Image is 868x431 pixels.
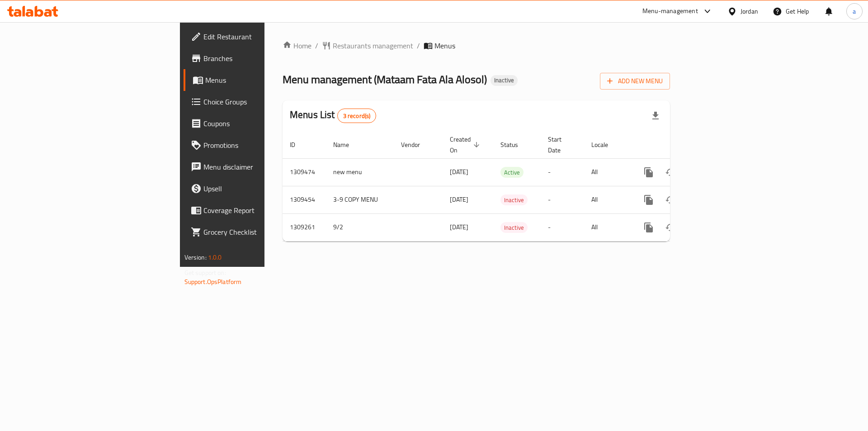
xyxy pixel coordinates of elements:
[500,194,528,205] div: Inactive
[450,194,468,205] span: [DATE]
[638,189,660,211] button: more
[591,139,620,150] span: Locale
[203,96,318,107] span: Choice Groups
[290,139,307,150] span: ID
[203,205,318,216] span: Coverage Report
[326,158,394,186] td: new menu
[541,186,584,213] td: -
[500,195,528,205] span: Inactive
[283,131,732,242] table: enhanced table
[203,227,318,237] span: Grocery Checklist
[660,217,681,238] button: Change Status
[660,161,681,183] button: Change Status
[184,26,325,47] a: Edit Restaurant
[541,158,584,186] td: -
[500,139,530,150] span: Status
[417,40,420,51] li: /
[607,76,663,87] span: Add New Menu
[205,75,318,85] span: Menus
[450,134,482,156] span: Created On
[853,6,856,16] span: a
[631,131,732,159] th: Actions
[450,221,468,233] span: [DATE]
[333,40,413,51] span: Restaurants management
[184,221,325,243] a: Grocery Checklist
[203,183,318,194] span: Upsell
[500,167,524,178] span: Active
[203,31,318,42] span: Edit Restaurant
[283,40,670,51] nav: breadcrumb
[326,186,394,213] td: 3-9 COPY MENU
[203,53,318,64] span: Branches
[184,69,325,91] a: Menus
[491,75,518,86] div: Inactive
[322,40,413,51] a: Restaurants management
[326,213,394,241] td: 9/2
[184,47,325,69] a: Branches
[184,276,242,288] a: Support.OpsPlatform
[584,213,631,241] td: All
[184,113,325,134] a: Coupons
[184,251,207,263] span: Version:
[741,6,758,16] div: Jordan
[548,134,573,156] span: Start Date
[660,189,681,211] button: Change Status
[184,178,325,199] a: Upsell
[638,217,660,238] button: more
[584,186,631,213] td: All
[203,161,318,172] span: Menu disclaimer
[337,109,377,123] div: Total records count
[203,118,318,129] span: Coupons
[283,69,487,90] span: Menu management ( Mataam Fata Ala Alosol )
[450,166,468,178] span: [DATE]
[600,73,670,90] button: Add New Menu
[541,213,584,241] td: -
[642,6,698,17] div: Menu-management
[184,267,226,279] span: Get support on:
[401,139,432,150] span: Vendor
[184,156,325,178] a: Menu disclaimer
[638,161,660,183] button: more
[584,158,631,186] td: All
[500,222,528,233] div: Inactive
[184,91,325,113] a: Choice Groups
[645,105,666,127] div: Export file
[208,251,222,263] span: 1.0.0
[203,140,318,151] span: Promotions
[184,199,325,221] a: Coverage Report
[434,40,455,51] span: Menus
[184,134,325,156] a: Promotions
[290,108,376,123] h2: Menus List
[338,112,376,120] span: 3 record(s)
[500,167,524,178] div: Active
[491,76,518,84] span: Inactive
[333,139,361,150] span: Name
[500,223,528,233] span: Inactive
